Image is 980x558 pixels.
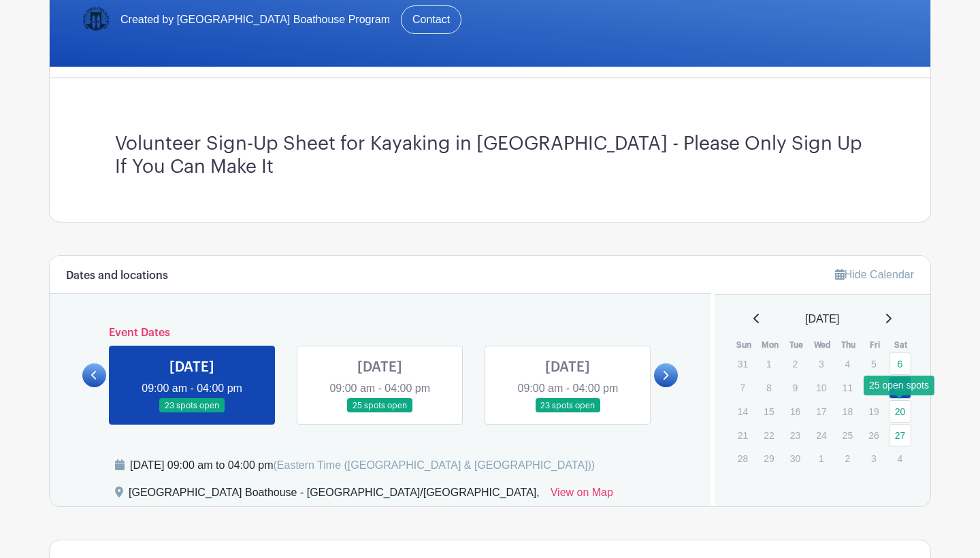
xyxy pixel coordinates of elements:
[784,425,806,446] p: 23
[106,327,654,340] h6: Event Dates
[757,377,780,398] p: 8
[889,424,911,446] a: 27
[836,377,859,398] p: 11
[810,377,832,398] p: 10
[757,401,780,422] p: 15
[810,401,832,422] p: 17
[836,448,859,469] p: 2
[401,5,461,34] a: Contact
[115,133,865,178] h3: Volunteer Sign-Up Sheet for Kayaking in [GEOGRAPHIC_DATA] - Please Only Sign Up If You Can Make It
[129,485,540,506] div: [GEOGRAPHIC_DATA] Boathouse - [GEOGRAPHIC_DATA]/[GEOGRAPHIC_DATA],
[862,448,885,469] p: 3
[731,338,757,352] th: Sun
[732,425,754,446] p: 21
[862,401,885,422] p: 19
[120,12,390,28] span: Created by [GEOGRAPHIC_DATA] Boathouse Program
[757,353,780,374] p: 1
[732,377,754,398] p: 7
[784,353,806,374] p: 2
[810,448,832,469] p: 1
[889,352,911,375] a: 6
[66,269,168,282] h6: Dates and locations
[551,485,613,506] a: View on Map
[732,401,754,422] p: 14
[862,377,885,398] p: 12
[862,353,885,374] p: 5
[783,338,810,352] th: Tue
[836,425,859,446] p: 25
[889,400,911,423] a: 20
[810,353,832,374] p: 3
[757,338,783,352] th: Mon
[809,338,836,352] th: Wed
[784,401,806,422] p: 16
[82,6,110,33] img: Logo-Title.png
[130,457,595,474] div: [DATE] 09:00 am to 04:00 pm
[835,269,914,280] a: Hide Calendar
[864,376,934,395] div: 25 open spots
[784,448,806,469] p: 30
[836,353,859,374] p: 4
[888,338,915,352] th: Sat
[273,459,595,471] span: (Eastern Time ([GEOGRAPHIC_DATA] & [GEOGRAPHIC_DATA]))
[810,425,832,446] p: 24
[889,448,911,469] p: 4
[836,401,859,422] p: 18
[862,338,888,352] th: Fri
[862,425,885,446] p: 26
[757,425,780,446] p: 22
[732,353,754,374] p: 31
[732,448,754,469] p: 28
[805,311,839,327] span: [DATE]
[784,377,806,398] p: 9
[757,448,780,469] p: 29
[836,338,862,352] th: Thu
